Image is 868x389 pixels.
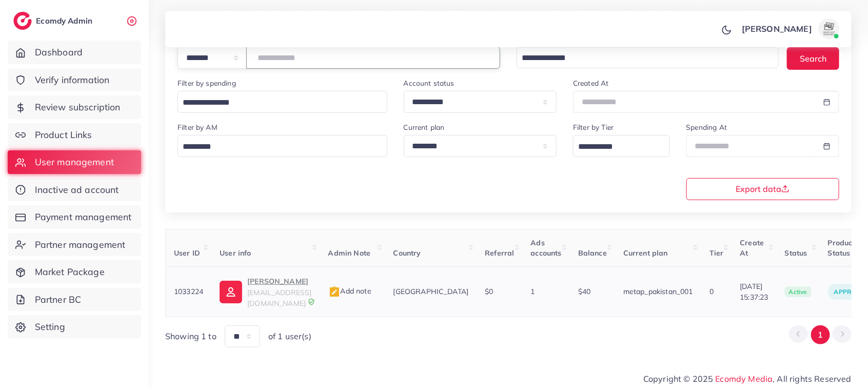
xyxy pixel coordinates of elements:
[36,16,95,26] h2: Ecomdy Admin
[35,293,82,306] span: Partner BC
[573,78,609,88] label: Created At
[247,275,311,287] p: [PERSON_NAME]
[709,248,724,258] span: Tier
[35,320,65,334] span: Setting
[531,287,535,296] span: 1
[8,150,141,174] a: User management
[573,135,669,157] div: Search for option
[643,373,852,385] span: Copyright © 2025
[13,12,32,30] img: logo
[575,139,656,155] input: Search for option
[517,47,779,68] div: Search for option
[8,288,141,312] a: Partner BC
[623,248,668,258] span: Current plan
[13,12,95,30] a: logoEcomdy Admin
[789,325,852,344] ul: Pagination
[177,135,387,157] div: Search for option
[328,248,371,258] span: Admin Note
[578,287,590,296] span: $40
[404,78,455,88] label: Account status
[393,248,421,258] span: Country
[179,95,374,111] input: Search for option
[8,68,141,92] a: Verify information
[8,178,141,202] a: Inactive ad account
[165,330,216,342] span: Showing 1 to
[177,122,218,132] label: Filter by AM
[35,155,114,169] span: User management
[8,41,141,64] a: Dashboard
[785,286,812,298] span: active
[8,260,141,284] a: Market Package
[35,73,110,87] span: Verify information
[177,78,236,88] label: Filter by spending
[404,122,445,132] label: Current plan
[740,238,764,258] span: Create At
[8,315,141,339] a: Setting
[247,288,311,307] span: [EMAIL_ADDRESS][DOMAIN_NAME]
[220,248,251,258] span: User info
[828,238,855,258] span: Product Status
[736,185,790,193] span: Export data
[220,275,311,308] a: [PERSON_NAME][EMAIL_ADDRESS][DOMAIN_NAME]
[8,205,141,229] a: Payment management
[518,50,765,66] input: Search for option
[35,210,132,224] span: Payment management
[819,18,839,39] img: avatar
[686,178,840,200] button: Export data
[709,287,714,296] span: 0
[716,374,773,384] a: Ecomdy Media
[531,238,562,258] span: Ads accounts
[35,183,119,197] span: Inactive ad account
[573,122,614,132] label: Filter by Tier
[35,46,83,59] span: Dashboard
[177,91,387,113] div: Search for option
[8,233,141,257] a: Partner management
[179,139,374,155] input: Search for option
[740,281,768,302] span: [DATE] 15:37:23
[393,287,469,296] span: [GEOGRAPHIC_DATA]
[35,265,105,279] span: Market Package
[742,23,812,35] p: [PERSON_NAME]
[174,287,203,296] span: 1033224
[811,325,830,344] button: Go to page 1
[8,123,141,147] a: Product Links
[220,281,242,303] img: ic-user-info.36bf1079.svg
[35,101,121,114] span: Review subscription
[785,248,807,258] span: Status
[736,18,843,39] a: [PERSON_NAME]avatar
[174,248,200,258] span: User ID
[578,248,607,258] span: Balance
[623,287,693,296] span: metap_pakistan_001
[268,330,311,342] span: of 1 user(s)
[328,286,371,296] span: Add note
[308,298,315,305] img: 9CAL8B2pu8EFxCJHYAAAAldEVYdGRhdGU6Y3JlYXRlADIwMjItMTItMDlUMDQ6NTg6MzkrMDA6MDBXSlgLAAAAJXRFWHRkYXR...
[787,47,839,69] button: Search
[35,128,92,142] span: Product Links
[328,286,341,298] img: admin_note.cdd0b510.svg
[35,238,126,251] span: Partner management
[485,287,493,296] span: $0
[686,122,727,132] label: Spending At
[773,373,852,385] span: , All rights Reserved
[485,248,514,258] span: Referral
[8,95,141,119] a: Review subscription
